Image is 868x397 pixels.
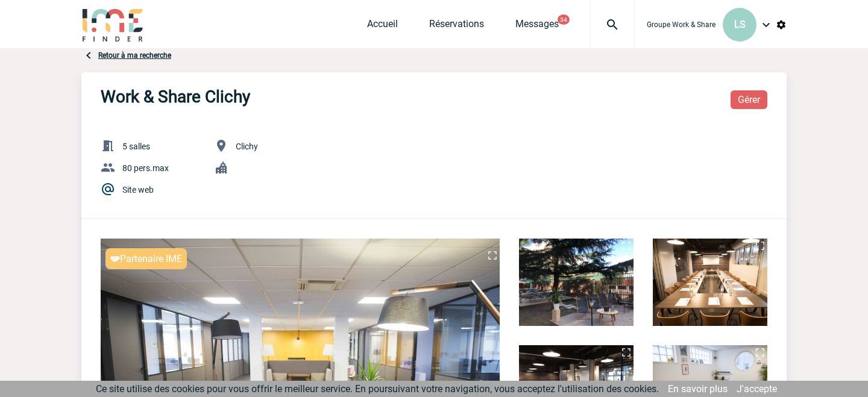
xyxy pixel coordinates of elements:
button: 34 [558,14,570,25]
a: Réservations [429,18,484,35]
span: 80 pers.max [122,163,169,173]
img: Ville [214,160,228,175]
span: Ce site utilise des cookies pour vous offrir le meilleur service. En poursuivant votre navigation... [96,383,659,395]
a: Accueil [367,18,398,35]
span: 5 salles [122,142,150,151]
img: partnaire IME [110,256,120,262]
a: Messages [515,18,559,35]
a: Gérer [731,90,767,109]
img: IME-Finder [81,7,144,42]
a: En savoir plus [668,383,728,395]
div: Partenaire IME [105,248,187,269]
a: Retour à ma recherche [98,51,171,60]
span: Groupe Work & Share [647,20,715,29]
h3: Work & Share Clichy [101,87,250,107]
span: LS [734,19,746,30]
a: J'accepte [737,383,777,395]
span: Clichy [236,142,258,151]
a: Site web [122,185,154,195]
